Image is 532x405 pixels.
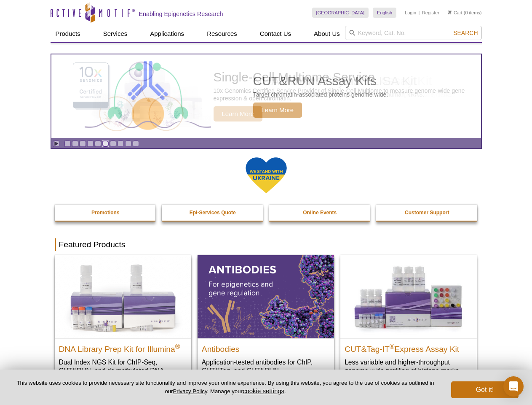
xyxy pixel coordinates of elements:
[173,388,207,394] a: Privacy Policy
[59,341,187,354] h2: DNA Library Prep Kit for Illumina
[340,255,477,338] img: CUT&Tag-IT® Express Assay Kit
[139,10,223,18] h2: Enabling Epigenetics Research
[373,8,396,18] a: English
[202,341,330,354] h2: Antibodies
[245,157,287,194] img: We Stand With Ukraine
[243,387,284,394] button: cookie settings
[53,140,59,147] a: Toggle autoplay
[312,8,369,18] a: [GEOGRAPHIC_DATA]
[202,26,242,42] a: Resources
[145,26,189,42] a: Applications
[72,140,78,147] a: Go to slide 2
[255,26,296,42] a: Contact Us
[309,26,345,42] a: About Us
[448,10,452,14] img: Your Cart
[451,29,480,37] button: Search
[133,140,139,147] a: Go to slide 10
[98,26,133,42] a: Services
[190,210,236,216] strong: Epi-Services Quote
[340,255,477,383] a: CUT&Tag-IT® Express Assay Kit CUT&Tag-IT®Express Assay Kit Less variable and higher-throughput ge...
[345,341,473,354] h2: CUT&Tag-IT Express Assay Kit
[118,140,124,147] a: Go to slide 8
[175,343,180,350] sup: ®
[451,381,519,398] button: Got it!
[345,26,482,40] input: Keyword, Cat. No.
[95,140,101,147] a: Go to slide 5
[448,8,482,18] li: (0 items)
[51,26,86,42] a: Products
[503,376,524,397] div: Open Intercom Messenger
[390,343,395,350] sup: ®
[376,205,478,221] a: Customer Support
[198,255,334,383] a: All Antibodies Antibodies Application-tested antibodies for ChIP, CUT&Tag, and CUT&RUN.
[55,255,191,338] img: DNA Library Prep Kit for Illumina
[269,205,371,221] a: Online Events
[453,30,478,36] span: Search
[303,210,337,216] strong: Online Events
[80,140,86,147] a: Go to slide 3
[419,8,420,18] li: |
[55,255,191,391] a: DNA Library Prep Kit for Illumina DNA Library Prep Kit for Illumina® Dual Index NGS Kit for ChIP-...
[13,379,437,395] p: This website uses cookies to provide necessary site functionality and improve your online experie...
[125,140,131,147] a: Go to slide 9
[448,10,462,16] a: Cart
[198,255,334,338] img: All Antibodies
[422,10,439,16] a: Register
[87,140,94,147] a: Go to slide 4
[202,358,330,375] p: Application-tested antibodies for ChIP, CUT&Tag, and CUT&RUN.
[405,210,449,216] strong: Customer Support
[55,205,157,221] a: Promotions
[55,238,478,251] h2: Featured Products
[405,10,416,16] a: Login
[91,210,120,216] strong: Promotions
[162,205,264,221] a: Epi-Services Quote
[345,358,473,375] p: Less variable and higher-throughput genome-wide profiling of histone marks​.
[102,140,109,147] a: Go to slide 6
[64,140,71,147] a: Go to slide 1
[110,140,116,147] a: Go to slide 7
[59,358,187,383] p: Dual Index NGS Kit for ChIP-Seq, CUT&RUN, and ds methylated DNA assays.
